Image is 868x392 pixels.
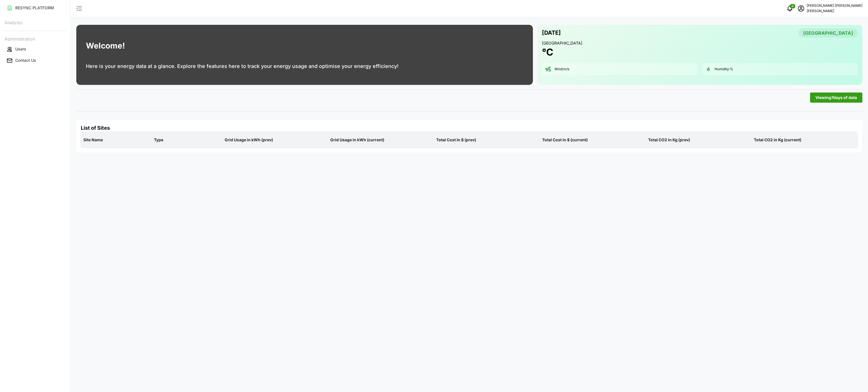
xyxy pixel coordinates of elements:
[2,44,68,54] button: Users
[2,2,68,14] a: RESYNC PLATFORM
[81,124,858,132] h4: List of Sites
[542,40,858,46] p: [GEOGRAPHIC_DATA]
[2,18,68,26] p: Analysis
[2,55,68,66] a: Contact Us
[807,3,862,8] p: [PERSON_NAME] [PERSON_NAME]
[2,56,68,66] button: Contact Us
[15,5,54,11] p: RESYNC PLATFORM
[15,46,26,52] p: Users
[329,133,433,147] p: Grid Usage in kWh (current)
[784,3,795,14] button: notifications
[542,46,553,58] h1: °C
[82,133,151,147] p: Site Name
[715,67,733,72] p: Humidity: %
[807,8,862,14] p: [PERSON_NAME]
[2,34,68,43] p: Administration
[554,67,569,72] p: Wind: m/s
[86,62,398,70] p: Here is your energy data at a glance. Explore the features here to track your energy usage and op...
[815,93,857,102] span: Viewing 7 days of data
[542,28,561,38] p: [DATE]
[153,133,221,147] p: Type
[810,93,862,103] button: Viewing7days of data
[2,44,68,55] a: Users
[541,133,645,147] p: Total Cost in $ (current)
[435,133,539,147] p: Total Cost in $ (prev)
[795,3,807,14] button: schedule
[223,133,327,147] p: Grid Usage in kWh (prev)
[753,133,856,147] p: Total CO2 in Kg (current)
[15,58,36,63] p: Contact Us
[86,40,125,52] h1: Welcome!
[647,133,751,147] p: Total CO2 in Kg (prev)
[803,29,853,37] span: [GEOGRAPHIC_DATA]
[792,4,793,8] span: 0
[2,3,68,13] button: RESYNC PLATFORM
